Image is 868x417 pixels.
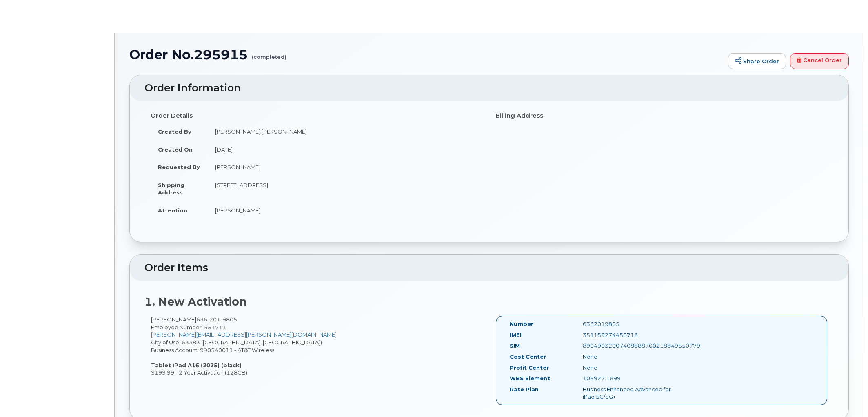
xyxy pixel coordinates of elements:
[144,262,834,274] h2: Order Items
[577,331,679,339] div: 351159274450716
[510,342,520,350] label: SIM
[208,140,483,158] td: [DATE]
[495,112,828,119] h4: Billing Address
[158,207,187,214] strong: Attention
[208,176,483,201] td: [STREET_ADDRESS]
[158,128,191,135] strong: Created By
[208,158,483,176] td: [PERSON_NAME]
[207,316,220,323] span: 201
[151,362,242,368] strong: Tablet iPad A16 (2025) (black)
[151,324,226,330] span: Employee Number: 551711
[151,112,483,119] h4: Order Details
[151,331,337,338] a: [PERSON_NAME][EMAIL_ADDRESS][PERSON_NAME][DOMAIN_NAME]
[220,316,237,323] span: 9805
[158,146,193,153] strong: Created On
[208,201,483,219] td: [PERSON_NAME]
[510,364,549,372] label: Profit Center
[129,47,724,62] h1: Order No.295915
[510,386,539,393] label: Rate Plan
[577,364,679,372] div: None
[790,53,849,69] a: Cancel Order
[728,53,786,69] a: Share Order
[510,320,533,328] label: Number
[510,353,546,361] label: Cost Center
[158,164,200,170] strong: Requested By
[577,342,679,350] div: 89049032007408888700218849550779
[144,295,247,308] strong: 1. New Activation
[144,83,834,94] h2: Order Information
[577,353,679,361] div: None
[577,386,679,401] div: Business Enhanced Advanced for iPad 5G/5G+
[144,316,489,377] div: [PERSON_NAME] City of Use: 63383 ([GEOGRAPHIC_DATA], [GEOGRAPHIC_DATA]) Business Account: 9905400...
[252,47,286,60] small: (completed)
[208,123,483,140] td: [PERSON_NAME].[PERSON_NAME]
[510,375,550,382] label: WBS Element
[577,375,679,382] div: 105927.1699
[510,331,522,339] label: IMEI
[577,320,679,328] div: 6362019805
[158,182,184,196] strong: Shipping Address
[196,316,237,323] span: 636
